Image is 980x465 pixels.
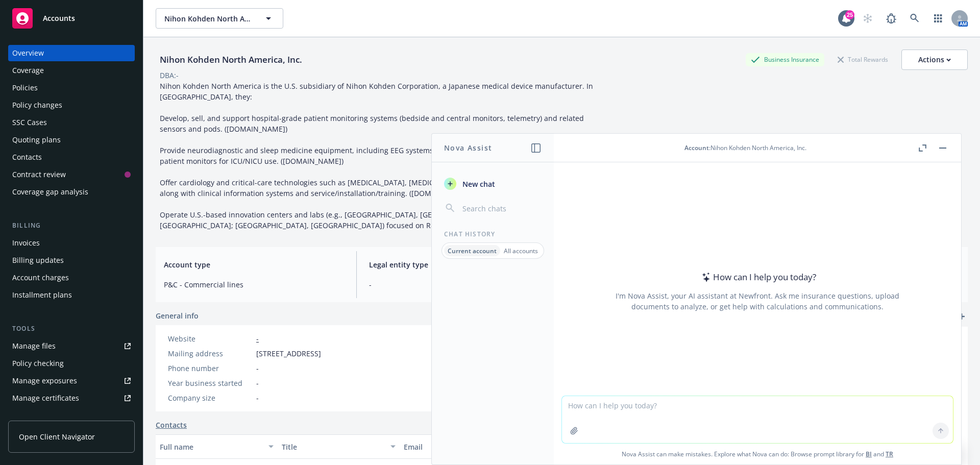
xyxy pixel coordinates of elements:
[558,444,957,464] span: Nova Assist can make mistakes. Explore what Nova can do: Browse prompt library for and
[857,8,878,29] a: Start snowing
[8,287,135,303] a: Installment plans
[12,166,66,183] div: Contract review
[256,334,259,344] a: -
[12,45,44,61] div: Overview
[168,333,252,344] div: Website
[8,390,135,406] a: Manage certificates
[404,442,587,452] div: Email
[156,8,283,29] button: Nihon Kohden North America, Inc.
[12,338,56,354] div: Manage files
[256,378,259,388] span: -
[160,81,607,230] span: Nihon Kohden North America is the U.S. subsidiary of Nihon Kohden Corporation, a Japanese medical...
[928,8,948,29] a: Switch app
[278,434,400,459] button: Title
[369,279,549,290] span: -
[160,442,262,452] div: Full name
[8,62,135,79] a: Coverage
[8,235,135,251] a: Invoices
[684,143,709,152] span: Account
[12,235,40,251] div: Invoices
[156,53,306,66] div: Nihon Kohden North America, Inc.
[12,287,72,303] div: Installment plans
[904,8,925,29] a: Search
[8,45,135,61] a: Overview
[164,13,253,24] span: Nihon Kohden North America, Inc.
[881,8,901,29] a: Report a Bug
[8,114,135,131] a: SSC Cases
[614,290,901,312] div: I'm Nova Assist, your AI assistant at Newfront. Ask me insurance questions, upload documents to a...
[156,420,187,430] a: Contacts
[12,390,79,406] div: Manage certificates
[8,184,135,200] a: Coverage gap analysis
[746,53,824,66] div: Business Insurance
[8,132,135,148] a: Quoting plans
[684,143,806,152] div: : Nihon Kohden North America, Inc.
[164,279,344,290] span: P&C - Commercial lines
[8,270,135,286] a: Account charges
[12,114,47,131] div: SSC Cases
[12,270,69,286] div: Account charges
[12,62,44,79] div: Coverage
[12,373,77,389] div: Manage exposures
[460,179,495,189] span: New chat
[12,407,64,424] div: Manage claims
[168,378,252,388] div: Year business started
[369,259,549,270] span: Legal entity type
[8,97,135,113] a: Policy changes
[256,348,321,359] span: [STREET_ADDRESS]
[448,247,497,255] p: Current account
[12,149,42,165] div: Contacts
[12,132,61,148] div: Quoting plans
[8,80,135,96] a: Policies
[444,142,492,153] h1: Nova Assist
[256,363,259,374] span: -
[12,355,64,372] div: Policy checking
[8,252,135,268] a: Billing updates
[400,434,603,459] button: Email
[12,97,62,113] div: Policy changes
[8,221,135,231] div: Billing
[955,310,968,323] a: add
[12,252,64,268] div: Billing updates
[8,407,135,424] a: Manage claims
[8,149,135,165] a: Contacts
[901,50,968,70] button: Actions
[866,450,872,458] a: BI
[8,324,135,334] div: Tools
[460,201,542,215] input: Search chats
[156,310,199,321] span: General info
[8,355,135,372] a: Policy checking
[168,393,252,403] div: Company size
[886,450,893,458] a: TR
[282,442,384,452] div: Title
[160,70,179,81] div: DBA: -
[440,175,546,193] button: New chat
[43,14,75,22] span: Accounts
[168,363,252,374] div: Phone number
[12,80,38,96] div: Policies
[845,10,854,19] div: 25
[918,50,951,69] div: Actions
[699,271,816,284] div: How can I help you today?
[168,348,252,359] div: Mailing address
[12,184,88,200] div: Coverage gap analysis
[832,53,893,66] div: Total Rewards
[8,373,135,389] a: Manage exposures
[19,431,95,442] span: Open Client Navigator
[8,4,135,33] a: Accounts
[256,393,259,403] span: -
[432,230,554,238] div: Chat History
[504,247,538,255] p: All accounts
[156,434,278,459] button: Full name
[8,338,135,354] a: Manage files
[164,259,344,270] span: Account type
[8,166,135,183] a: Contract review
